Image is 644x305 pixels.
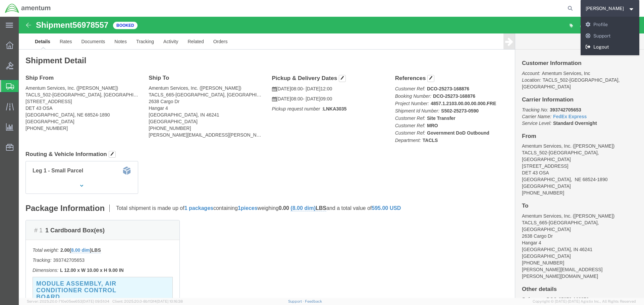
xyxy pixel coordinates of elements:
span: Server: 2025.20.0-710e05ee653 [27,299,109,303]
span: [DATE] 10:16:38 [157,299,183,303]
a: Profile [581,19,640,30]
a: Support [581,30,640,42]
button: [PERSON_NAME] [585,4,635,12]
iframe: FS Legacy Container [19,17,644,298]
span: [DATE] 09:51:04 [82,299,109,303]
a: Feedback [305,299,322,303]
span: Client: 2025.20.0-8b113f4 [112,299,183,303]
span: Copyright © [DATE]-[DATE] Agistix Inc., All Rights Reserved [533,299,636,304]
a: Logout [581,42,640,53]
img: logo [5,3,51,13]
span: Mark Kreutzer [586,5,624,12]
a: Support [288,299,305,303]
